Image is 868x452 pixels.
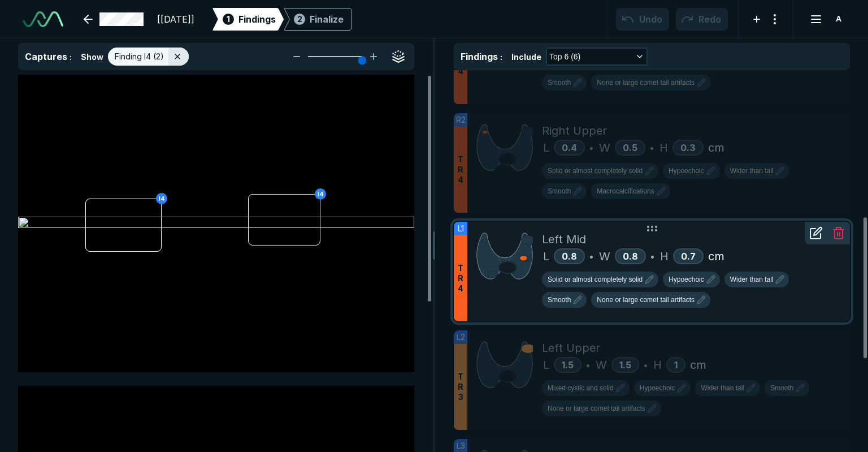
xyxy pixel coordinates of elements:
[562,251,577,262] span: 0.8
[454,222,850,321] li: L1TR4Left MidL0.8•W0.8•H0.7cm
[562,359,574,371] span: 1.5
[770,383,793,393] span: Smooth
[690,356,706,373] span: cm
[212,8,284,31] div: 1Findings
[708,139,724,156] span: cm
[650,141,654,154] span: •
[454,330,850,430] li: L2TR3Left UpperL1.5•W1.5•H1cm
[701,383,744,393] span: Wider than tall
[549,50,580,63] span: Top 6 (6)
[548,383,614,393] span: Mixed cystic and solid
[458,263,463,294] span: T R 4
[18,7,68,32] a: See-Mode Logo
[238,12,276,26] span: Findings
[669,166,704,176] span: Hypoechoic
[669,274,704,285] span: Hypoechoic
[589,141,593,154] span: •
[284,8,351,31] div: 2Finalize
[653,356,662,373] span: H
[616,8,669,31] button: Undo
[674,359,678,371] span: 1
[830,10,848,28] div: avatar-name
[227,13,230,25] span: 1
[542,339,600,356] span: Left Upper
[476,231,533,281] img: tBfQ7fqQQAAAABJRU5ErkJggg==
[597,295,695,305] span: None or large comet tail artifacts
[597,186,654,196] span: Macrocalcifications
[476,339,533,390] img: nXwOO71YAAAAASUVORK5CYII=
[457,440,465,452] span: L3
[458,222,464,235] span: L1
[548,403,645,414] span: None or large comet tail artifacts
[500,52,502,62] span: :
[619,359,631,371] span: 1.5
[456,114,466,126] span: R2
[676,8,728,31] button: Redo
[802,8,850,31] button: avatar-name
[454,113,850,213] li: R2TR4Right UpperL0.4•W0.5•H0.3cm
[623,142,637,153] span: 0.5
[81,51,103,63] span: Show
[458,154,463,185] span: T R 4
[23,11,63,27] img: See-Mode Logo
[659,139,668,156] span: H
[548,274,643,285] span: Solid or almost completely solid
[599,139,610,156] span: W
[650,249,654,263] span: •
[597,78,695,88] span: None or large comet tail artifacts
[623,251,638,262] span: 0.8
[681,251,696,262] span: 0.7
[70,52,72,62] span: :
[115,50,164,63] span: Finding I4 (2)
[640,383,675,393] span: Hypoechoic
[543,356,549,373] span: L
[562,142,577,153] span: 0.4
[542,231,586,248] span: Left Mid
[586,358,590,372] span: •
[461,51,498,62] span: Findings
[644,358,648,372] span: •
[708,248,724,265] span: cm
[310,12,344,26] div: Finalize
[596,356,607,373] span: W
[543,139,549,156] span: L
[543,248,549,265] span: L
[476,122,533,173] img: +TwydkAAAAGSURBVAMAoKDmX9GBNwQAAAAASUVORK5CYII=
[297,13,302,25] span: 2
[680,142,696,153] span: 0.3
[457,331,465,343] span: L2
[458,372,463,402] span: T R 3
[548,186,571,196] span: Smooth
[730,274,774,285] span: Wider than tall
[599,248,610,265] span: W
[548,78,571,88] span: Smooth
[548,295,571,305] span: Smooth
[157,12,194,26] span: [[DATE]]
[542,122,607,139] span: Right Upper
[660,248,669,265] span: H
[836,13,841,25] span: A
[25,51,67,62] span: Captures
[589,249,593,263] span: •
[730,166,774,176] span: Wider than tall
[548,166,643,176] span: Solid or almost completely solid
[511,51,541,63] span: Include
